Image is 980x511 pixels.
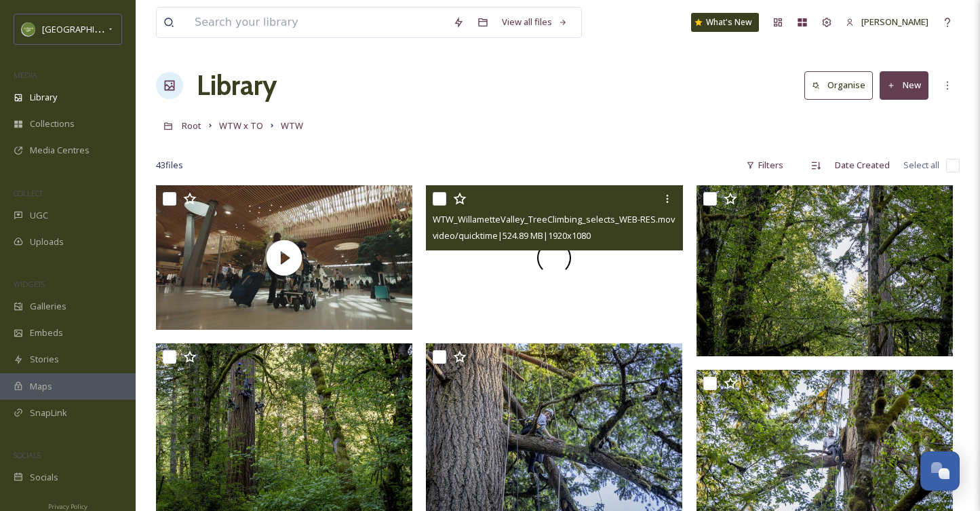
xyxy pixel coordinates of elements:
[433,213,675,225] span: WTW_WillametteValley_TreeClimbing_selects_WEB-RES.mov
[30,300,66,313] span: Galleries
[156,159,183,172] span: 43 file s
[804,71,873,99] button: Organise
[30,117,75,130] span: Collections
[281,117,303,134] a: WTW
[156,185,412,330] img: thumbnail
[14,450,41,460] span: SOCIALS
[495,9,574,35] a: View all files
[30,326,63,339] span: Embeds
[219,119,263,132] span: WTW x TO
[30,209,48,222] span: UGC
[880,71,928,99] button: New
[433,229,591,242] span: video/quicktime | 524.89 MB | 1920 x 1080
[14,70,37,80] span: MEDIA
[828,152,897,178] div: Date Created
[182,117,201,134] a: Root
[197,65,277,106] a: Library
[14,279,45,289] span: WIDGETS
[903,159,939,172] span: Select all
[48,502,87,511] span: Privacy Policy
[30,406,67,419] span: SnapLink
[14,188,43,198] span: COLLECT
[30,91,57,104] span: Library
[697,185,953,356] img: WTW_WV_TreeClimb_7O2A1539.jpg
[839,9,935,35] a: [PERSON_NAME]
[30,235,64,248] span: Uploads
[739,152,790,178] div: Filters
[281,119,303,132] span: WTW
[691,13,759,32] a: What's New
[182,119,201,132] span: Root
[30,144,90,157] span: Media Centres
[920,451,960,491] button: Open Chat
[30,353,59,366] span: Stories
[219,117,263,134] a: WTW x TO
[861,16,928,28] span: [PERSON_NAME]
[22,22,35,36] img: images.png
[30,471,58,484] span: Socials
[188,7,446,37] input: Search your library
[42,22,128,35] span: [GEOGRAPHIC_DATA]
[30,380,52,393] span: Maps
